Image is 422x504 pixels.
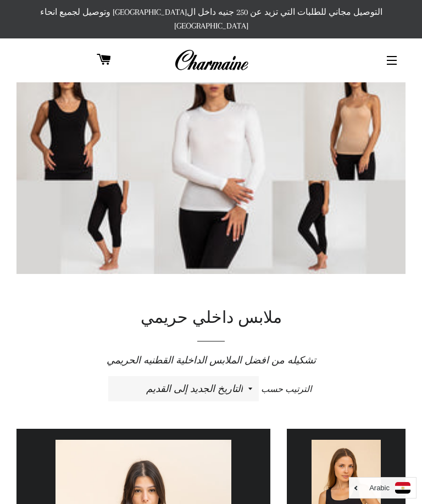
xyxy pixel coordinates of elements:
a: Arabic [355,482,410,494]
img: Womens Underwear [16,80,406,274]
h1: ملابس داخلي حريمي [16,307,406,330]
img: Charmaine Egypt [174,48,248,72]
span: الترتيب حسب [261,384,312,394]
i: Arabic [369,484,390,491]
p: تشكيله من افضل الملابس الداخلية القطنيه الحريمي [16,352,406,368]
